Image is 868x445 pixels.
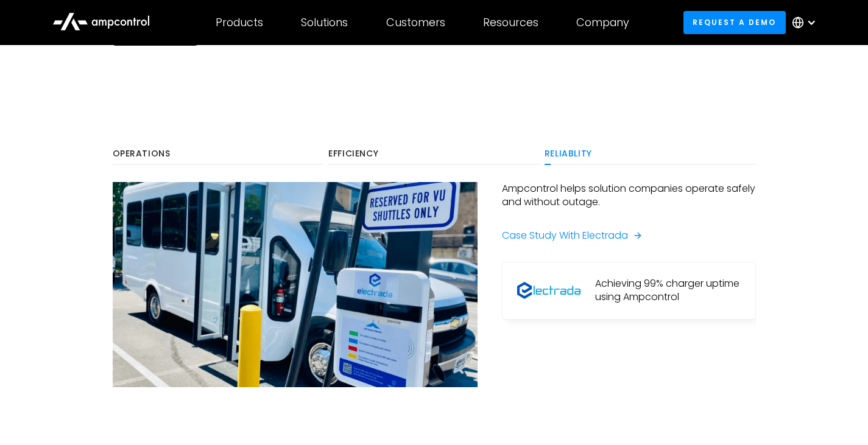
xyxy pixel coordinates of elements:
[576,16,629,29] div: Company
[328,149,540,159] div: Efficiency
[545,149,756,159] div: Reliablity
[502,229,756,242] a: Case Study With Electrada
[386,16,445,29] div: Customers
[483,16,538,29] div: Resources
[113,149,324,159] div: Operations
[595,277,740,304] div: Achieving 99% charger uptime using Ampcontrol
[517,282,580,299] img: Electrada Logo
[216,16,263,29] div: Products
[683,11,786,33] a: Request a demo
[502,182,756,209] p: Ampcontrol helps solution companies operate safely and without outage.
[113,182,478,387] img: Electric bus charging on Vanderbilt campus
[502,229,628,242] div: Case Study With Electrada
[301,16,348,29] div: Solutions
